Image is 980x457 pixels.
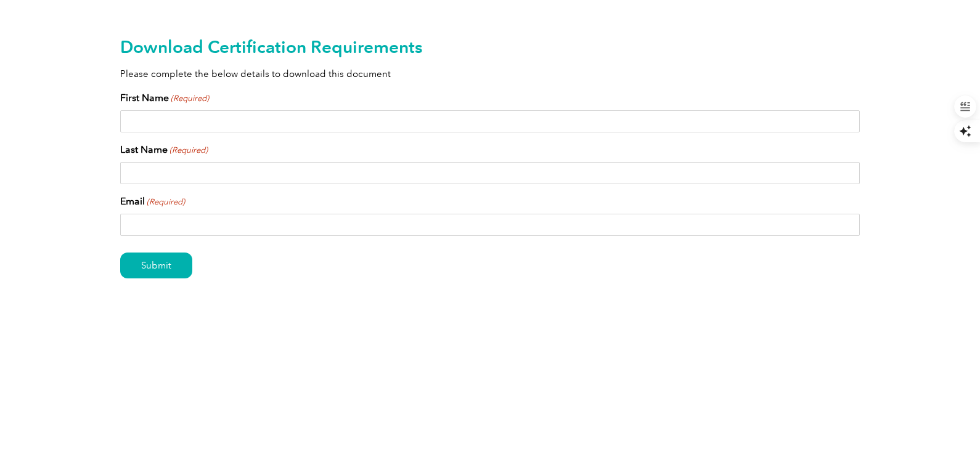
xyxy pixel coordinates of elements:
p: Please complete the below details to download this document [120,67,860,81]
label: First Name [120,91,209,105]
span: (Required) [146,196,186,208]
span: (Required) [170,92,210,105]
span: (Required) [169,144,208,156]
label: Email [120,194,185,209]
label: Last Name [120,142,208,157]
h2: Download Certification Requirements [120,37,860,57]
input: Submit [120,253,192,278]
